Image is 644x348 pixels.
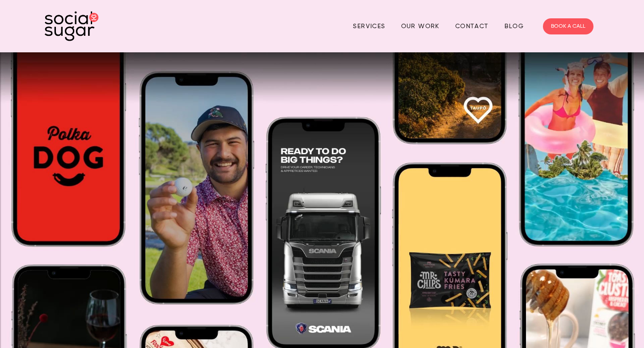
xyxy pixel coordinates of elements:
a: Contact [455,19,489,33]
a: Services [353,19,385,33]
a: Our Work [401,19,440,33]
a: Blog [504,19,524,33]
a: BOOK A CALL [543,18,593,34]
img: SocialSugar [45,11,98,41]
